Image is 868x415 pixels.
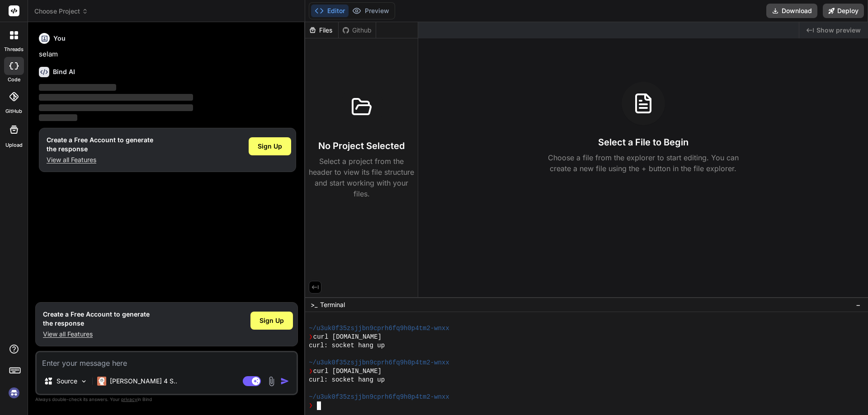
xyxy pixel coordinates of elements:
span: ❯ [309,367,313,376]
p: View all Features [47,155,153,164]
span: ‌ [39,104,193,111]
p: View all Features [43,330,150,339]
span: curl: socket hang up [309,341,385,350]
h1: Create a Free Account to generate the response [43,310,150,328]
span: Show preview [816,26,861,35]
h1: Create a Free Account to generate the response [47,135,153,154]
p: [PERSON_NAME] 4 S.. [110,377,177,386]
label: GitHub [5,107,22,115]
span: ‌ [39,114,77,121]
img: attachment [266,376,277,387]
label: threads [4,46,24,53]
button: − [854,298,863,312]
span: ❯ [309,333,313,341]
button: Editor [311,5,349,17]
span: ‌ [39,84,116,91]
span: curl [DOMAIN_NAME] [313,367,382,376]
button: Download [766,4,817,18]
p: Always double-check its answers. Your in Bind [35,395,298,404]
span: ~/u3uk0f35zsjjbn9cprh6fq9h0p4tm2-wnxx [309,359,449,367]
span: >_ [311,300,317,309]
span: curl: socket hang up [309,376,385,384]
p: Choose a file from the explorer to start editing. You can create a new file using the + button in... [542,152,745,174]
span: privacy [121,396,137,402]
button: Deploy [823,4,864,18]
span: − [856,300,861,309]
label: Upload [5,141,23,149]
p: selam [39,49,296,60]
img: icon [280,377,289,386]
img: Claude 4 Sonnet [97,377,106,386]
h3: Select a File to Begin [598,136,689,149]
img: Pick Models [80,378,88,385]
img: signin [6,385,22,401]
span: ~/u3uk0f35zsjjbn9cprh6fq9h0p4tm2-wnxx [309,324,449,333]
div: Github [339,26,376,35]
span: curl [DOMAIN_NAME] [313,333,382,341]
span: ‌ [39,94,193,101]
span: Choose Project [34,7,88,16]
button: Preview [349,5,393,17]
h3: No Project Selected [318,140,405,152]
div: Files [305,26,338,35]
label: code [8,76,20,84]
p: Source [57,377,77,386]
span: Sign Up [258,142,282,151]
h6: You [53,34,66,43]
span: Sign Up [259,316,284,325]
h6: Bind AI [53,67,75,76]
span: ~/u3uk0f35zsjjbn9cprh6fq9h0p4tm2-wnxx [309,393,449,401]
span: Terminal [320,300,345,309]
span: ❯ [309,401,313,410]
p: Select a project from the header to view its file structure and start working with your files. [309,156,414,199]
